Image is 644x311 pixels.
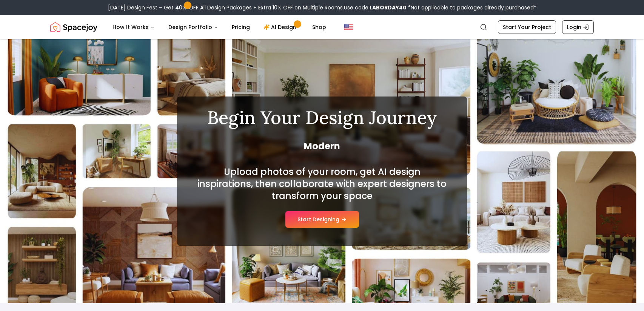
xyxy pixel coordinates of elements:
button: Design Portfolio [162,20,224,35]
a: Pricing [226,20,256,35]
nav: Global [50,15,594,39]
a: Spacejoy [50,20,97,35]
span: *Not applicable to packages already purchased* [407,4,536,11]
span: Use code: [344,4,407,11]
button: How It Works [106,20,161,35]
img: United States [344,23,353,32]
nav: Main [106,20,332,35]
a: Shop [306,20,332,35]
h2: Upload photos of your room, get AI design inspirations, then collaborate with expert designers to... [195,166,449,202]
img: Spacejoy Logo [50,20,97,35]
b: LABORDAY40 [370,4,407,11]
h1: Begin Your Design Journey [195,109,449,127]
a: Login [562,20,594,34]
div: [DATE] Design Fest – Get 40% OFF All Design Packages + Extra 10% OFF on Multiple Rooms. [108,4,536,11]
span: Modern [195,140,449,152]
a: Start Your Project [498,20,556,34]
button: Start Designing [285,211,359,228]
a: AI Design [257,20,305,35]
